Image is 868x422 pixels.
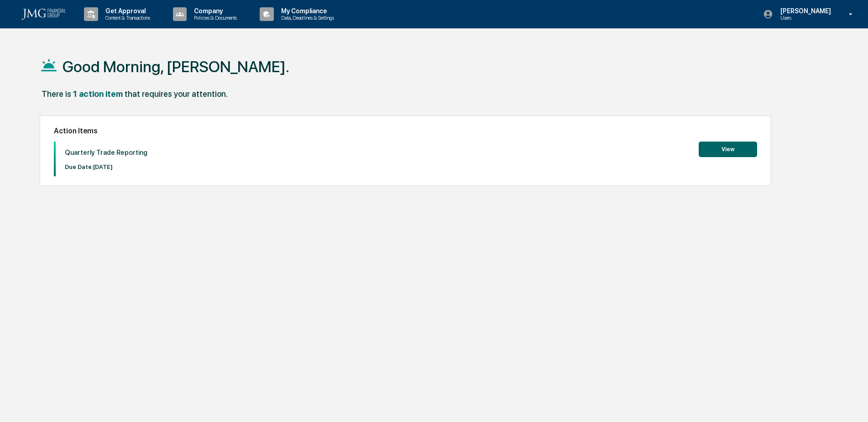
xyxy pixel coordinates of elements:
div: There is [42,89,71,99]
p: My Compliance [274,7,339,15]
p: Users [773,15,836,21]
p: Get Approval [98,7,155,15]
div: that requires your attention. [125,89,228,99]
p: Policies & Documents [187,15,241,21]
button: View [699,142,757,157]
a: View [699,144,757,153]
img: logo [22,9,66,20]
p: [PERSON_NAME] [773,7,836,15]
p: Content & Transactions [98,15,155,21]
h1: Good Morning, [PERSON_NAME]. [63,58,289,76]
p: Quarterly Trade Reporting [65,148,147,157]
p: Due Date: [DATE] [65,164,147,170]
div: 1 action item [73,89,123,99]
p: Company [187,7,241,15]
p: Data, Deadlines & Settings [274,15,339,21]
h2: Action Items [54,127,757,135]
